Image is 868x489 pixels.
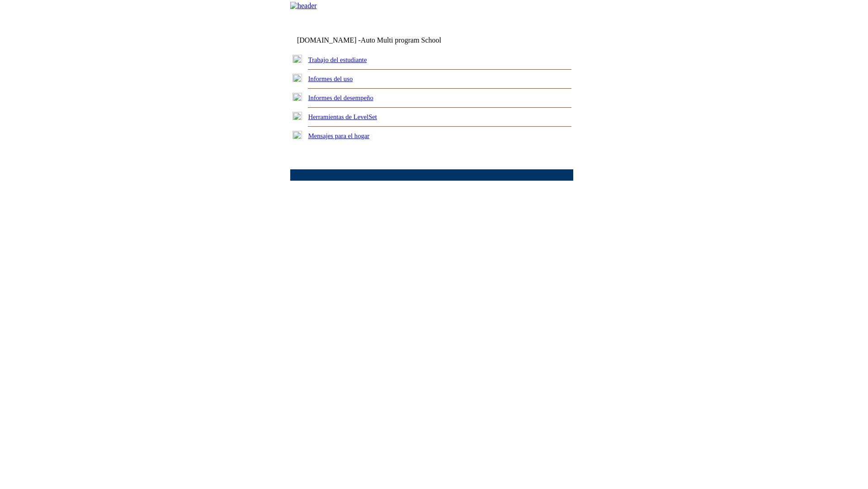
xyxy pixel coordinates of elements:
img: plus.gif [292,55,302,63]
a: Informes del uso [308,75,353,82]
img: plus.gif [292,131,302,139]
img: plus.gif [292,93,302,101]
a: Mensajes para el hogar [308,132,370,139]
img: plus.gif [292,112,302,120]
a: Herramientas de LevelSet [308,113,377,120]
a: Trabajo del estudiante [308,56,367,63]
img: plus.gif [292,74,302,82]
a: Informes del desempeño [308,94,373,101]
img: header [290,2,317,10]
nobr: Auto Multi program School [361,36,441,44]
td: [DOMAIN_NAME] - [297,36,463,44]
